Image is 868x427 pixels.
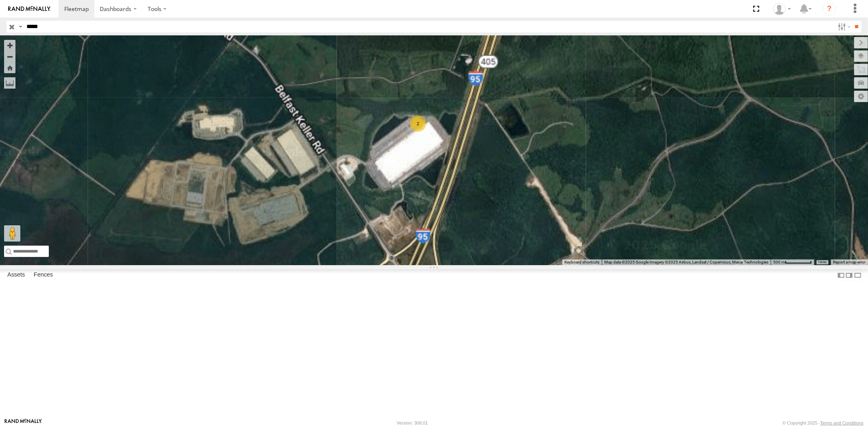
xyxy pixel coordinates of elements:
[771,259,814,265] button: Map Scale: 500 m per 62 pixels
[854,91,868,102] label: Map Settings
[4,225,20,242] button: Drag Pegman onto the map to open Street View
[835,21,852,33] label: Search Filter Options
[770,3,794,15] div: Sardor Khadjimedov
[4,419,42,427] a: Visit our Website
[783,420,864,425] div: © Copyright 2025 -
[823,2,836,15] i: ?
[30,270,57,281] label: Fences
[4,40,15,51] button: Zoom in
[410,115,426,132] div: 2
[4,62,15,73] button: Zoom Home
[4,77,15,89] label: Measure
[818,261,827,264] a: Terms (opens in new tab)
[3,270,29,281] label: Assets
[564,259,599,265] button: Keyboard shortcuts
[17,21,24,33] label: Search Query
[4,51,15,62] button: Zoom out
[8,6,50,12] img: rand-logo.svg
[833,260,866,264] a: Report a map error
[820,420,864,425] a: Terms and Conditions
[854,269,862,281] label: Hide Summary Table
[397,420,428,425] div: Version: 308.01
[604,260,768,264] span: Map data ©2025 Google Imagery ©2025 Airbus, Landsat / Copernicus, Maxar Technologies
[845,269,853,281] label: Dock Summary Table to the Right
[773,260,785,264] span: 500 m
[837,269,845,281] label: Dock Summary Table to the Left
